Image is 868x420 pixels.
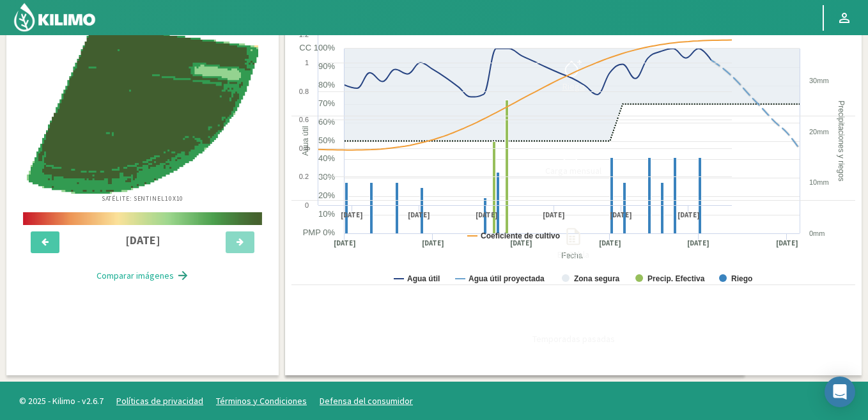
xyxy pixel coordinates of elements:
text: 0.4 [299,144,309,152]
text: Coeficiente de cultivo [481,231,560,240]
h4: [DATE] [81,234,205,247]
span: 10X10 [165,194,184,203]
p: Satélite: Sentinel [102,194,184,203]
span: © 2025 - Kilimo - v2.6.7 [13,394,110,408]
div: Temporadas pasadas [295,334,851,343]
text: 0 [305,201,309,209]
div: BH Tabla [295,250,851,259]
text: [DATE] [678,210,700,220]
text: [DATE] [476,210,498,220]
text: [DATE] [341,210,363,220]
a: Términos y Condiciones [216,395,307,407]
img: Kilimo [13,2,97,33]
text: 0.6 [299,116,309,123]
text: [DATE] [610,210,632,220]
button: Temporadas pasadas [291,285,855,369]
text: 0.2 [299,173,309,180]
text: [DATE] [543,210,565,220]
img: scale [23,212,262,225]
a: Políticas de privacidad [116,395,203,407]
text: [DATE] [408,210,430,220]
div: Open Intercom Messenger [825,377,855,407]
img: 36801312-83c9-40a5-8a99-75454b207d9d_-_sentinel_-_2025-09-03.png [27,26,258,194]
text: 1 [305,59,309,66]
button: Comparar imágenes [84,263,202,288]
a: Defensa del consumidor [320,395,413,407]
text: 0.8 [299,88,309,95]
